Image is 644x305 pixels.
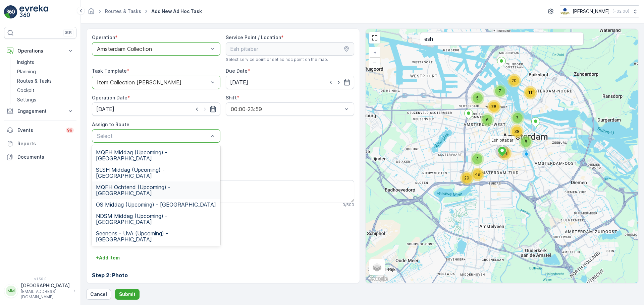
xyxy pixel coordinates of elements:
[226,57,328,62] span: Select service point or set ad hoc point on the map.
[96,149,216,161] span: MQFH Middag (Upcoming) - [GEOGRAPHIC_DATA]
[560,5,639,17] button: [PERSON_NAME](+02:00)
[370,48,380,58] a: Zoom In
[471,168,484,181] div: 49
[4,5,17,19] img: logo
[150,8,203,15] span: Add New Ad Hoc Task
[86,289,111,300] button: Cancel
[14,76,76,86] a: Routes & Tasks
[19,5,48,19] img: logo_light-DOdMpM7g.png
[21,289,70,300] p: [EMAIL_ADDRESS][DOMAIN_NAME]
[516,115,519,120] span: 7
[17,140,74,147] p: Reports
[491,104,496,109] span: 78
[507,74,521,87] div: 20
[510,125,524,138] div: 38
[511,111,524,125] div: 7
[4,44,76,58] button: Operations
[96,202,216,208] span: OS Middag (Upcoming) - [GEOGRAPHIC_DATA]
[17,96,36,103] p: Settings
[4,137,76,150] a: Reports
[92,218,354,228] h2: Task Template Configuration
[512,78,517,83] span: 20
[92,34,115,40] label: Operation
[370,58,380,68] a: Zoom Out
[115,289,140,300] button: Submit
[487,100,501,113] div: 78
[90,291,107,298] p: Cancel
[524,86,537,99] div: 11
[92,122,129,127] label: Assign to Route
[17,87,35,94] p: Cockpit
[525,139,527,144] span: 8
[65,30,72,35] p: ⌘B
[528,90,532,95] span: 11
[14,86,76,95] a: Cockpit
[92,95,127,100] label: Operation Date
[4,150,76,164] a: Documents
[373,50,376,55] span: +
[370,260,384,275] a: Layers
[367,275,389,283] a: Open this area in Google Maps (opens a new window)
[373,60,376,65] span: −
[226,95,237,100] label: Shift
[17,48,63,54] p: Operations
[476,95,479,100] span: 5
[4,104,76,118] button: Engagement
[4,124,76,137] a: Events99
[481,113,494,127] div: 6
[17,108,63,115] p: Engagement
[519,135,533,149] div: 8
[96,213,216,225] span: NDSM Middag (Upcoming) - [GEOGRAPHIC_DATA]
[226,34,281,40] label: Service Point / Location
[486,117,489,122] span: 6
[226,68,248,74] label: Due Date
[92,252,124,263] button: +Add Item
[514,129,520,134] span: 38
[105,8,141,14] a: Routes & Tasks
[17,154,74,160] p: Documents
[17,127,62,134] p: Events
[92,102,220,116] input: dd/mm/yyyy
[342,202,354,208] p: 0 / 500
[92,236,354,244] h3: Step 1: Item Size
[573,8,610,15] p: [PERSON_NAME]
[499,88,501,93] span: 7
[4,277,76,281] span: v 1.50.0
[460,171,474,185] div: 29
[96,254,120,261] p: + Add Item
[226,76,354,89] input: dd/mm/yyyy
[471,91,484,105] div: 5
[67,128,72,133] p: 99
[464,175,469,180] span: 29
[17,59,34,66] p: Insights
[420,32,584,46] input: Search address or service points
[17,68,36,75] p: Planning
[14,58,76,67] a: Insights
[475,172,480,177] span: 49
[226,42,354,56] input: Esh pitabar
[92,68,127,74] label: Task Template
[493,84,507,98] div: 7
[97,132,209,140] p: Select
[612,9,629,14] p: ( +02:00 )
[119,291,136,298] p: Submit
[370,33,380,43] a: View Fullscreen
[96,230,216,242] span: Seenons - UvA (Upcoming) - [GEOGRAPHIC_DATA]
[14,95,76,104] a: Settings
[471,152,484,166] div: 3
[367,275,389,283] img: Google
[21,282,70,289] p: [GEOGRAPHIC_DATA]
[96,167,216,179] span: SLSH Middag (Upcoming) - [GEOGRAPHIC_DATA]
[560,8,570,15] img: basis-logo_rgb2x.png
[92,271,354,279] h3: Step 2: Photo
[476,156,479,161] span: 3
[96,184,216,196] span: MQFH Ochtend (Upcoming) - [GEOGRAPHIC_DATA]
[88,10,95,16] a: Homepage
[17,78,52,84] p: Routes & Tasks
[6,286,16,296] div: MM
[14,67,76,76] a: Planning
[4,282,76,300] button: MM[GEOGRAPHIC_DATA][EMAIL_ADDRESS][DOMAIN_NAME]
